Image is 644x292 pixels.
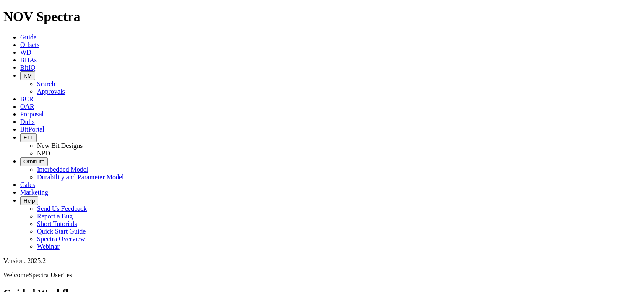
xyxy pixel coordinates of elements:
[20,133,37,142] button: FTT
[37,228,86,235] a: Quick Start Guide
[23,197,35,204] span: Help
[29,271,74,279] span: Spectra UserTest
[20,103,34,110] a: OAR
[20,110,44,118] a: Proposal
[20,71,35,80] button: KM
[37,213,73,220] a: Report a Bug
[37,80,55,87] a: Search
[37,142,83,149] a: New Bit Designs
[20,196,38,205] button: Help
[37,88,65,95] a: Approvals
[20,34,36,41] a: Guide
[20,95,34,103] a: BCR
[3,9,641,24] h1: NOV Spectra
[20,56,37,63] a: BHAs
[23,134,34,141] span: FTT
[37,174,124,181] a: Durability and Parameter Model
[23,73,32,79] span: KM
[20,64,35,71] a: BitIQ
[37,235,85,242] a: Spectra Overview
[20,181,35,188] a: Calcs
[20,41,39,48] a: Offsets
[20,189,48,196] a: Marketing
[3,257,641,265] div: Version: 2025.2
[37,150,50,157] a: NPD
[20,157,48,166] button: OrbitLite
[37,205,87,212] a: Send Us Feedback
[20,49,31,56] a: WD
[37,243,60,250] a: Webinar
[20,126,44,133] a: BitPortal
[37,166,88,173] a: Interbedded Model
[20,118,35,125] a: Dulls
[23,158,44,165] span: OrbitLite
[3,271,641,279] p: Welcome
[37,220,77,227] a: Short Tutorials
